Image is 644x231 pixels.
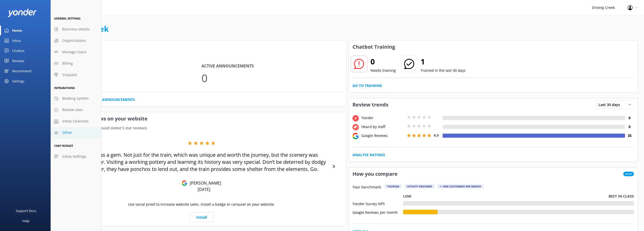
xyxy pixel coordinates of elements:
[403,193,411,199] p: Low
[352,201,403,206] div: Yonder Survey NPS
[625,115,634,121] h4: 0
[61,69,201,86] p: 4
[57,40,346,54] h3: Website Chat
[51,24,101,35] a: Business details
[51,127,101,138] a: Other
[182,180,187,186] img: Google Reviews
[51,58,101,69] a: Billing
[349,167,401,181] h3: How you compare
[54,86,75,90] span: Integrations
[370,56,396,68] h2: 0
[438,184,484,188] div: > 1000 customers per month
[51,69,101,81] a: Snippets
[12,66,31,76] div: Recommend
[51,151,101,162] a: Inbox Settings
[623,172,634,176] span: New
[12,35,21,46] div: Inbox
[349,98,392,111] h3: Review trends
[62,49,87,55] span: Manage Users
[102,97,135,102] a: Announcements
[51,46,101,58] a: Manage Users
[22,216,29,226] div: Help
[62,38,86,43] span: Organizations
[62,118,89,124] span: Inbox Channels
[405,184,434,188] div: Activity Provider
[57,125,346,131] p: Your current review carousel (latest 5 star reviews)
[61,63,201,69] h4: Conversations
[62,96,89,101] span: Booking system
[16,206,36,216] div: Support Docs
[434,133,439,138] span: 4.9
[62,107,83,113] span: Review sites
[57,112,346,125] h3: Showcase reviews on your website
[62,72,77,78] span: Snippets
[198,187,210,192] p: [DATE]
[54,144,73,148] span: Chat Widget
[51,93,101,104] a: Booking system
[598,102,623,108] span: Last 30 days
[360,115,406,121] div: Yonder
[190,212,214,222] a: Install
[62,26,90,32] span: Business details
[421,68,466,73] p: Trained in the last 30 days
[625,124,634,130] h4: 0
[352,83,382,88] a: Go to Training
[352,210,403,214] div: Google Reviews per month
[421,56,466,68] h2: 1
[12,25,22,35] div: Home
[370,68,396,73] p: Needs training
[128,202,275,207] p: Use social proof to increase website sales. Install a badge or carousel on your website.
[51,104,101,116] a: Review sites
[201,63,342,69] h4: Active Announcements
[75,151,328,173] p: This was a gem. Not just for the train, which was unique and worth the journey, but the scenery w...
[12,76,24,86] div: Settings
[625,133,634,138] h4: 35
[62,154,86,159] span: Inbox Settings
[12,46,25,56] div: Chatbot
[51,35,101,46] a: Organizations
[360,133,406,138] div: Google Reviews
[54,16,80,20] span: General Settings
[349,40,399,54] h3: Chatbot Training
[609,193,634,199] p: Best in class
[352,152,385,158] a: Analyse Ratings
[187,180,221,186] p: [PERSON_NAME]
[62,130,72,135] span: Other
[201,69,342,86] p: 0
[385,184,402,188] div: Tourism
[12,56,24,66] div: Reviews
[57,54,346,59] p: In the last 30 days
[360,124,406,130] div: Heard by staff
[62,61,73,66] span: Billing
[8,9,37,17] img: yonder-white-logo.png
[352,184,382,190] p: Your benchmark:
[51,116,101,127] a: Inbox Channels
[94,24,109,34] a: Hek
